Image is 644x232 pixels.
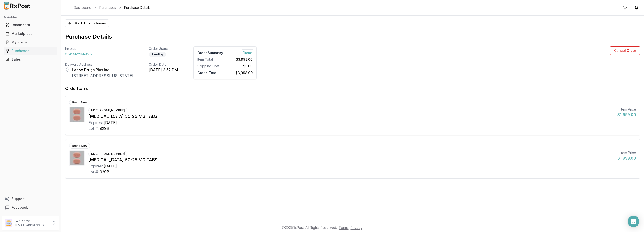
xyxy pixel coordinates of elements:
[4,47,57,55] a: Purchases
[149,67,178,73] div: [DATE] 3:52 PM
[6,48,55,53] div: Purchases
[2,56,59,63] button: Sales
[65,19,109,27] button: Back to Purchases
[99,5,116,10] a: Purchases
[242,49,253,55] span: 2 Item s
[2,203,59,212] button: Feedback
[149,46,178,51] div: Order Status
[339,226,349,230] a: Terms
[70,151,84,165] img: Juluca 50-25 MG TABS
[6,57,55,62] div: Sales
[15,219,49,223] p: Welcome
[88,151,127,156] div: NDC: [PHONE_NUMBER]
[88,120,103,125] div: Expires:
[11,205,28,210] span: Feedback
[124,5,150,10] span: Purchase Details
[100,125,109,131] div: 929B
[617,150,636,155] div: Item Price
[4,21,57,29] a: Dashboard
[88,163,103,169] div: Expires:
[65,62,133,67] div: Delivery Address
[6,23,55,27] div: Dashboard
[197,64,223,69] div: Shipping Cost
[88,125,99,131] div: Lot #:
[4,29,57,38] a: Marketplace
[2,2,33,10] img: RxPost Logo
[74,5,150,10] nav: breadcrumb
[197,57,223,62] div: Item Total
[236,57,253,62] span: $3,998.00
[5,219,12,227] img: User avatar
[6,40,55,45] div: My Posts
[2,30,59,37] button: Marketplace
[4,38,57,47] a: My Posts
[4,15,57,19] h2: Main Menu
[65,51,92,57] span: 56be1af04326
[2,21,59,29] button: Dashboard
[236,70,253,75] span: $3,998.00
[104,120,117,125] div: [DATE]
[2,195,59,203] button: Support
[4,55,57,64] a: Sales
[65,33,112,41] h1: Purchase Details
[617,112,636,118] div: $1,999.00
[227,64,253,69] div: $0.00
[610,46,640,55] button: Cancel Order
[74,5,91,10] a: Dashboard
[15,223,49,227] p: [EMAIL_ADDRESS][DOMAIN_NAME]
[351,226,362,230] a: Privacy
[65,46,133,51] div: Invoice
[197,50,223,55] div: Order Summary
[88,156,614,163] div: [MEDICAL_DATA] 50-25 MG TABS
[149,62,178,67] div: Order Date
[104,163,117,169] div: [DATE]
[2,38,59,46] button: My Posts
[88,169,99,175] div: Lot #:
[617,107,636,112] div: Item Price
[72,67,133,73] div: Lenox Drugs Plus Inc.
[69,100,90,105] div: Brand New
[2,47,59,55] button: Purchases
[69,143,90,149] div: Brand New
[6,31,55,36] div: Marketplace
[197,70,217,75] span: Grand Total
[88,113,614,120] div: [MEDICAL_DATA] 50-25 MG TABS
[65,85,89,92] div: Order Items
[617,155,636,161] div: $1,999.00
[88,108,127,113] div: NDC: [PHONE_NUMBER]
[72,73,133,78] div: [STREET_ADDRESS][US_STATE]
[70,107,84,122] img: Juluca 50-25 MG TABS
[149,52,166,57] div: Pending
[100,169,109,175] div: 929B
[628,216,639,227] div: Open Intercom Messenger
